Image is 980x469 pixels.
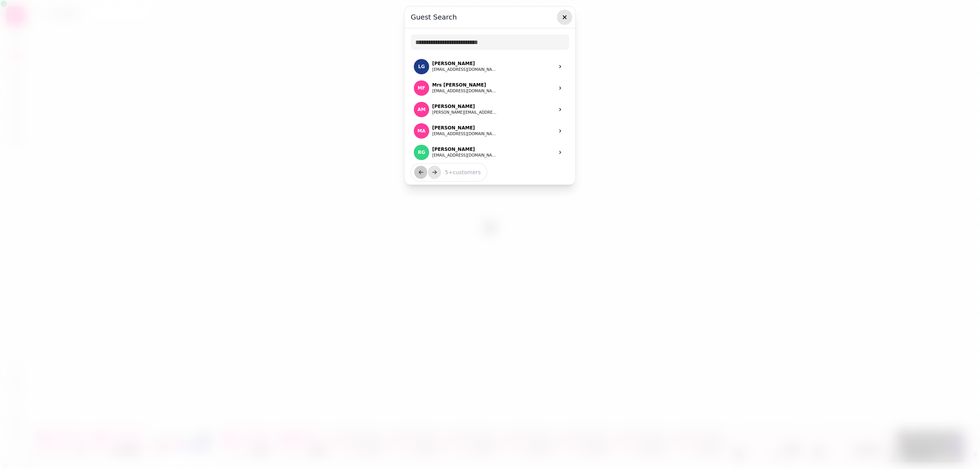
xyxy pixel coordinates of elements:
p: [PERSON_NAME] [432,146,497,152]
span: AM [417,107,425,112]
p: [PERSON_NAME] [432,60,497,67]
button: [EMAIL_ADDRESS][DOMAIN_NAME] [432,88,497,94]
a: M FMFMrs [PERSON_NAME][EMAIL_ADDRESS][DOMAIN_NAME] [411,77,569,99]
button: [EMAIL_ADDRESS][DOMAIN_NAME] [432,152,497,159]
a: M AMA[PERSON_NAME][EMAIL_ADDRESS][DOMAIN_NAME] [411,120,569,142]
p: 5 + customers [439,168,481,176]
p: [PERSON_NAME] [432,125,497,131]
button: next [428,166,441,179]
a: R GRG[PERSON_NAME][EMAIL_ADDRESS][DOMAIN_NAME] [411,142,569,163]
span: LG [418,64,425,69]
button: back [414,166,427,179]
span: RG [418,150,425,155]
button: [EMAIL_ADDRESS][DOMAIN_NAME] [432,67,497,73]
span: MF [418,85,425,91]
h3: Guest Search [411,13,569,22]
button: [PERSON_NAME][EMAIL_ADDRESS][PERSON_NAME][DOMAIN_NAME] [432,109,497,116]
button: [EMAIL_ADDRESS][DOMAIN_NAME] [432,131,497,137]
a: A MAM[PERSON_NAME][PERSON_NAME][EMAIL_ADDRESS][PERSON_NAME][DOMAIN_NAME] [411,99,569,120]
p: [PERSON_NAME] [432,103,497,109]
p: Mrs [PERSON_NAME] [432,82,497,88]
span: MA [417,128,425,134]
a: L GLG[PERSON_NAME][EMAIL_ADDRESS][DOMAIN_NAME] [411,56,569,77]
